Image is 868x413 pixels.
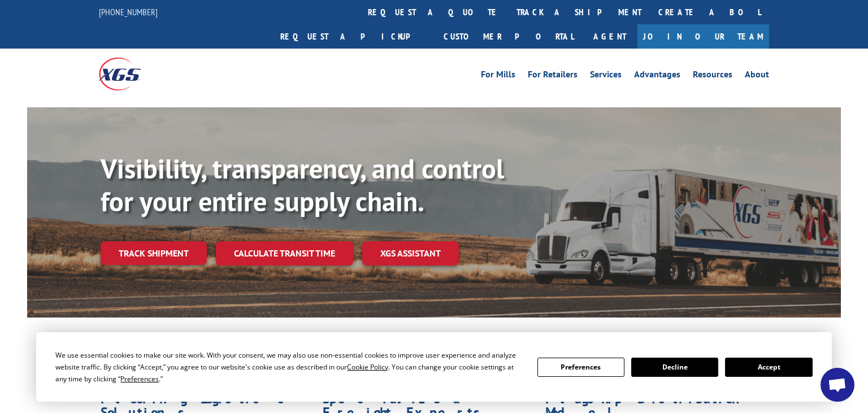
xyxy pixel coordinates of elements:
a: Join Our Team [637,24,769,49]
a: Agent [582,24,637,49]
a: For Mills [481,70,515,82]
a: Request a pickup [272,24,435,49]
button: Preferences [537,358,624,377]
div: Cookie Consent Prompt [36,332,832,402]
a: About [745,70,769,82]
a: Resources [693,70,732,82]
a: Advantages [634,70,680,82]
a: [PHONE_NUMBER] [99,6,158,18]
a: For Retailers [528,70,578,82]
a: Open chat [821,368,854,402]
a: Services [590,70,622,82]
a: XGS ASSISTANT [362,241,459,266]
span: Preferences [120,374,159,384]
div: We use essential cookies to make our site work. With your consent, we may also use non-essential ... [55,349,523,385]
b: Visibility, transparency, and control for your entire supply chain. [101,151,504,219]
button: Accept [725,358,812,377]
button: Decline [631,358,718,377]
a: Calculate transit time [216,241,353,266]
span: Cookie Policy [347,362,388,372]
a: Track shipment [101,241,207,265]
a: Customer Portal [435,24,582,49]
